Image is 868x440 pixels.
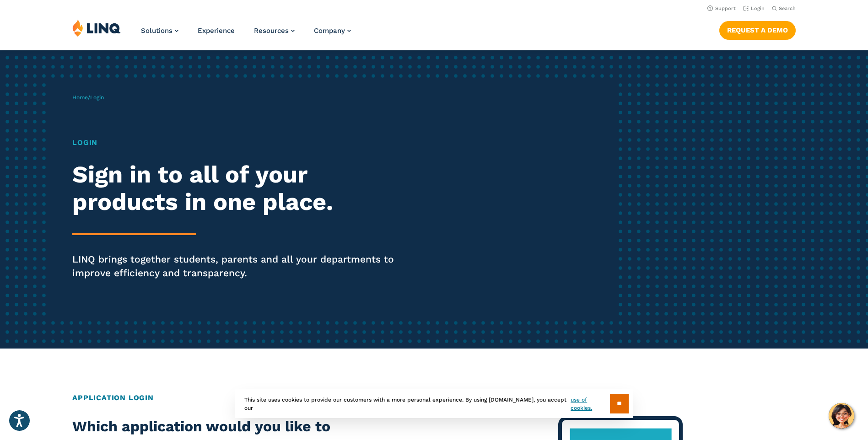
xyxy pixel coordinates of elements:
h1: Login [72,137,407,148]
span: Resources [254,27,289,35]
p: LINQ brings together students, parents and all your departments to improve efficiency and transpa... [72,252,407,280]
img: LINQ | K‑12 Software [72,19,121,37]
a: Request a Demo [719,21,796,39]
button: Hello, have a question? Let’s chat. [829,403,854,429]
div: This site uses cookies to provide our customers with a more personal experience. By using [DOMAIN... [235,389,633,418]
span: Company [314,27,345,35]
a: Home [72,94,88,101]
h2: Sign in to all of your products in one place. [72,161,407,216]
nav: Primary Navigation [141,19,351,49]
nav: Button Navigation [719,19,796,39]
a: Resources [254,27,295,35]
button: Open Search Bar [772,5,796,12]
a: Support [707,5,736,11]
span: Solutions [141,27,173,35]
a: Login [743,5,765,11]
h2: Application Login [72,392,796,403]
span: / [72,94,104,101]
a: Company [314,27,351,35]
a: Experience [198,27,235,35]
a: Solutions [141,27,178,35]
span: Search [779,5,796,11]
span: Login [90,94,104,101]
a: use of cookies. [571,396,609,412]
